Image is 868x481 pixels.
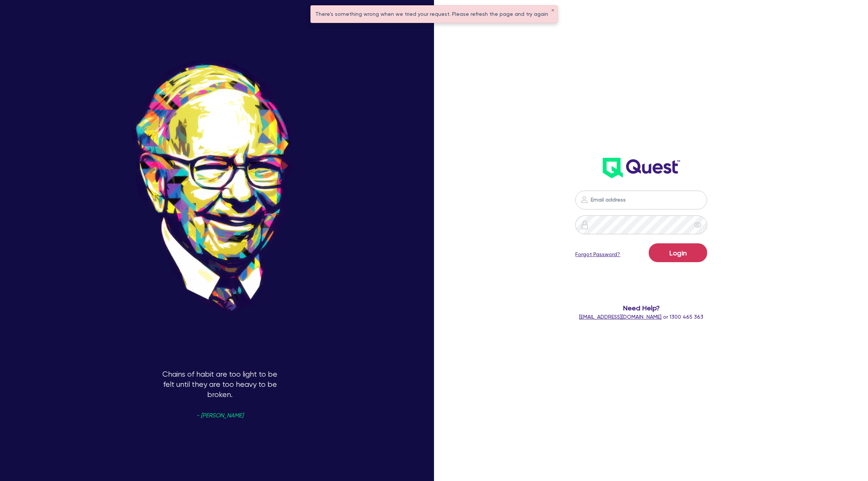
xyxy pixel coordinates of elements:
img: wH2k97JdezQIQAAAABJRU5ErkJggg== [603,158,680,178]
span: - [PERSON_NAME] [196,413,243,418]
span: Need Help? [523,303,761,313]
span: eye [694,221,701,229]
button: Login [649,243,707,262]
span: or 1300 465 363 [579,314,703,320]
button: ✕ [551,9,554,12]
img: icon-password [580,220,589,229]
a: [EMAIL_ADDRESS][DOMAIN_NAME] [579,314,662,320]
div: There's something wrong when we tried your request. Please refresh the page and try again [311,6,557,23]
a: Forgot Password? [575,250,620,258]
input: Email address [575,191,707,209]
img: icon-password [580,195,589,204]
